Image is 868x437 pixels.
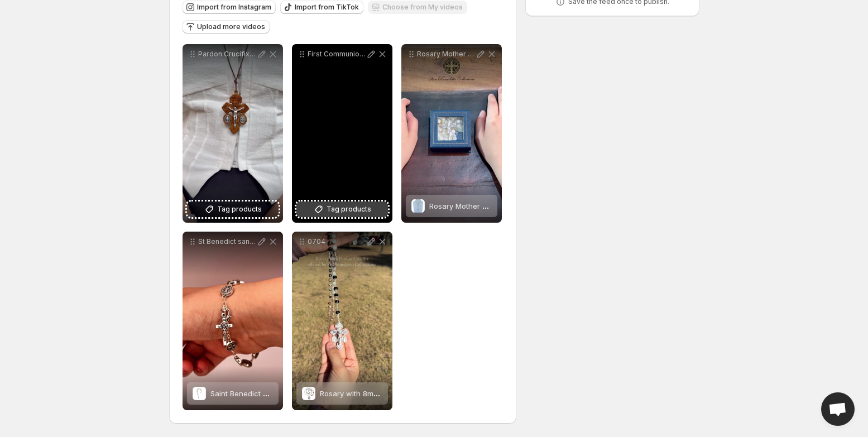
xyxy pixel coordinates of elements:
[183,1,276,14] button: Import from Instagram
[295,3,359,12] span: Import from TikTok
[320,389,571,398] span: Rosary with 8mm Glass Stone Beads/ The Holy Shroud /Pardon Crucifix
[198,50,256,59] p: Pardon Crucifix in Olive Wood available at [GEOGRAPHIC_DATA][PERSON_NAME] Collections [DEMOGRAPHI...
[183,20,270,33] button: Upload more videos
[292,44,392,223] div: First Communion Metal Rosary Holder and White 3mm Bead Rosary catholic sanbenedettocollections it...
[308,237,366,246] p: 0704
[217,204,262,215] span: Tag products
[417,50,475,59] p: Rosary Mother of Pearl Silver 925 Made in [GEOGRAPHIC_DATA] catholic sanbenedettocollections [GEO...
[296,201,388,217] button: Tag products
[197,22,265,31] span: Upload more videos
[183,232,283,410] div: St Benedict sanbenedettocollections [DEMOGRAPHIC_DATA] [GEOGRAPHIC_DATA] [GEOGRAPHIC_DATA]Saint B...
[198,237,256,246] p: St Benedict sanbenedettocollections [DEMOGRAPHIC_DATA] [GEOGRAPHIC_DATA] [GEOGRAPHIC_DATA]
[187,201,279,217] button: Tag products
[401,44,502,223] div: Rosary Mother of Pearl Silver 925 Made in [GEOGRAPHIC_DATA] catholic sanbenedettocollections [GEO...
[210,389,339,398] span: Saint Benedict Rosary Bracelet Metal
[327,204,371,215] span: Tag products
[183,44,283,223] div: Pardon Crucifix in Olive Wood available at [GEOGRAPHIC_DATA][PERSON_NAME] Collections [DEMOGRAPHI...
[308,50,366,59] p: First Communion Metal Rosary Holder and White 3mm Bead Rosary catholic sanbenedettocollections it...
[821,392,855,426] a: Open chat
[429,201,569,210] span: Rosary Mother of Pearl, Silver 925 MM.7
[292,232,392,410] div: 0704Rosary with 8mm Glass Stone Beads/ The Holy Shroud /Pardon CrucifixRosary with 8mm Glass Ston...
[193,387,206,400] img: Saint Benedict Rosary Bracelet Metal
[197,3,271,12] span: Import from Instagram
[302,387,315,400] img: Rosary with 8mm Glass Stone Beads/ The Holy Shroud /Pardon Crucifix
[280,1,363,14] button: Import from TikTok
